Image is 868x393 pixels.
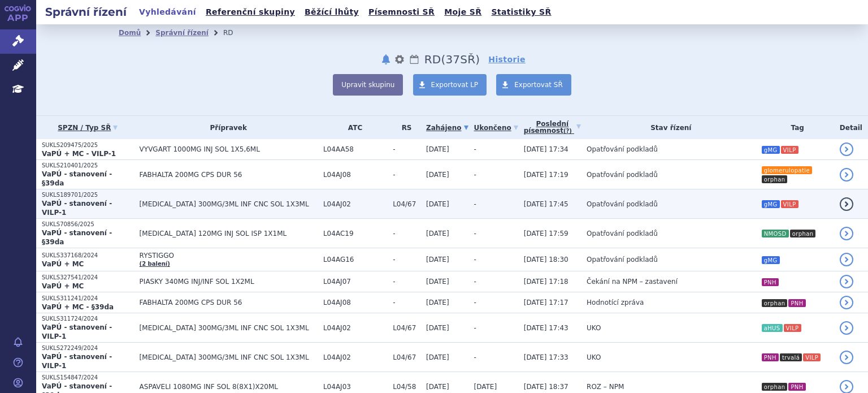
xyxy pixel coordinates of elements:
span: [DATE] [426,230,449,237]
a: detail [840,253,853,266]
span: L04/67 [393,353,420,361]
span: L04/67 [393,200,420,208]
p: SUKLS311724/2024 [42,315,134,323]
span: - [474,278,476,286]
span: L04AG16 [323,256,387,264]
span: RD [424,53,441,66]
a: Správní řízení [155,29,209,37]
p: SUKLS70856/2025 [42,221,134,228]
a: Písemnosti SŘ [365,5,438,20]
th: Tag [756,116,834,139]
span: Opatřování podkladů [587,256,658,264]
a: detail [840,275,853,288]
span: FABHALTA 200MG CPS DUR 56 [140,171,318,179]
span: [DATE] [426,353,449,361]
a: detail [840,168,853,182]
i: NMOSD [762,230,789,237]
i: glomerulopatie [762,166,812,174]
a: detail [840,197,853,211]
strong: VaPÚ - stanovení - VILP-1 [42,353,112,370]
span: L04/67 [393,324,420,332]
a: Běžící lhůty [301,5,362,20]
span: [MEDICAL_DATA] 300MG/3ML INF CNC SOL 1X3ML [140,200,318,208]
strong: VaPÚ - stanovení - §39da [42,229,112,246]
th: Stav řízení [581,116,756,139]
span: L04/58 [393,383,420,391]
span: ( SŘ) [441,53,480,66]
span: [DATE] [426,256,449,264]
span: [DATE] [426,200,449,208]
i: VILP [781,146,798,154]
strong: VaPÚ + MC - §39da [42,303,114,311]
span: ROZ – NPM [587,383,624,391]
span: [DATE] 17:59 [524,230,568,237]
strong: VaPÚ - stanovení - VILP-1 [42,323,112,340]
span: Opatřování podkladů [587,200,658,208]
span: Exportovat LP [431,81,479,89]
span: [DATE] [426,383,449,391]
a: Lhůty [409,53,420,66]
span: - [474,324,476,332]
a: Vyhledávání [136,5,199,20]
a: Historie [488,54,526,65]
button: nastavení [394,53,405,66]
span: [MEDICAL_DATA] 300MG/3ML INF CNC SOL 1X3ML [140,353,318,361]
span: L04AJ03 [323,383,387,391]
span: [DATE] 17:45 [524,200,568,208]
p: SUKLS311241/2024 [42,295,134,303]
button: Upravit skupinu [333,74,403,96]
i: aHUS [762,324,783,332]
span: L04AJ02 [323,353,387,361]
a: Domů [119,29,141,37]
a: detail [840,227,853,240]
a: detail [840,351,853,364]
span: - [393,278,420,286]
span: - [393,230,420,237]
a: Zahájeno [426,120,468,136]
i: PNH [788,383,805,391]
span: L04AJ07 [323,278,387,286]
span: - [474,171,476,179]
span: [DATE] [426,324,449,332]
span: PIASKY 340MG INJ/INF SOL 1X2ML [140,278,318,286]
i: VILP [784,324,801,332]
span: [DATE] 17:18 [524,278,568,286]
i: orphan [762,383,788,391]
th: RS [387,116,420,139]
span: - [474,299,476,306]
span: - [474,200,476,208]
span: [DATE] [426,278,449,286]
th: Detail [834,116,868,139]
p: SUKLS189701/2025 [42,191,134,199]
a: Moje SŘ [441,5,485,20]
span: Opatřování podkladů [587,145,658,153]
p: SUKLS272249/2024 [42,344,134,352]
span: VYVGART 1000MG INJ SOL 1X5,6ML [140,145,318,153]
span: [MEDICAL_DATA] 300MG/3ML INF CNC SOL 1X3ML [140,324,318,332]
span: L04AJ02 [323,324,387,332]
i: orphan [790,230,816,237]
abbr: (?) [563,128,572,135]
span: Opatřování podkladů [587,171,658,179]
th: ATC [318,116,387,139]
span: L04AC19 [323,230,387,237]
i: orphan [762,299,788,307]
strong: VaPÚ + MC [42,260,84,268]
a: detail [840,296,853,309]
p: SUKLS209475/2025 [42,141,134,149]
span: [DATE] 18:37 [524,383,568,391]
span: [DATE] [426,145,449,153]
span: [DATE] 18:30 [524,256,568,264]
span: ASPAVELI 1080MG INF SOL 8(8X1)X20ML [140,383,318,391]
span: [DATE] 17:33 [524,353,568,361]
strong: VaPÚ + MC [42,282,84,290]
p: SUKLS210401/2025 [42,162,134,170]
i: PNH [788,299,805,307]
a: Statistiky SŘ [488,5,554,20]
span: - [393,171,420,179]
span: - [474,145,476,153]
span: UKO [587,324,601,332]
a: detail [840,321,853,335]
span: - [474,230,476,237]
span: [DATE] 17:34 [524,145,568,153]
